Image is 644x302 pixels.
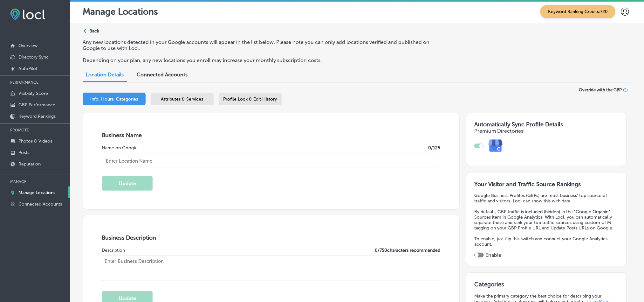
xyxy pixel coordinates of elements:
[102,176,153,191] button: Update
[18,91,48,96] p: Visibility Score
[83,6,158,17] p: Manage Locations
[18,201,62,207] p: Connected Accounts
[579,88,622,92] span: Override with the GBP
[485,252,501,258] label: Enable
[375,248,440,253] label: 0 / 750 characters recommended
[484,134,508,158] img: e7ababfa220611ac49bdb491a11684a6.png
[474,193,619,204] p: Google Business Profiles (GBPs) are most business' top source of traffic and visitors. Locl can s...
[18,138,52,144] p: Photos & Videos
[474,128,619,134] h4: Premium Directories:
[83,57,439,63] p: Depending on your plan, any new locations you enroll may increase your monthly subscription costs.
[18,114,56,119] p: Keyword Rankings
[10,9,45,20] img: fda3e92497d09a02dc62c9cd864e3231.png
[102,132,440,139] h3: Business Name
[86,72,124,78] span: Location Details
[18,43,38,48] p: Overview
[83,39,439,51] p: Any new locations detected in your Google accounts will appear in the list below. Please note you...
[540,5,615,18] span: Keyword Ranking Credits: 720
[18,54,49,60] p: Directory Sync
[474,181,619,188] h3: Your Visitor and Traffic Source Rankings
[18,102,55,108] p: GBP Performance
[18,66,38,71] p: AutoPilot
[102,145,138,151] label: Name on Google
[90,96,138,102] span: Info, Hours, Categories
[102,155,440,167] input: Enter Location Name
[18,190,55,195] p: Manage Locations
[89,28,99,34] p: Back
[428,145,440,151] label: 0 /125
[223,96,277,102] span: Profile Lock & Edit History
[137,72,188,78] span: Connected Accounts
[474,121,619,128] h3: Automatically Sync Profile Details
[474,236,619,247] p: To enable, just flip this switch and connect your Google Analytics account.
[161,96,203,102] span: Attributes & Services
[102,248,125,253] label: Description
[18,161,41,167] p: Reputation
[18,150,29,155] p: Posts
[474,281,619,290] h3: Categories
[474,209,619,231] p: By default, GBP traffic is included (hidden) in the "Google Organic" Sources item in Google Analy...
[102,234,440,241] h3: Business Description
